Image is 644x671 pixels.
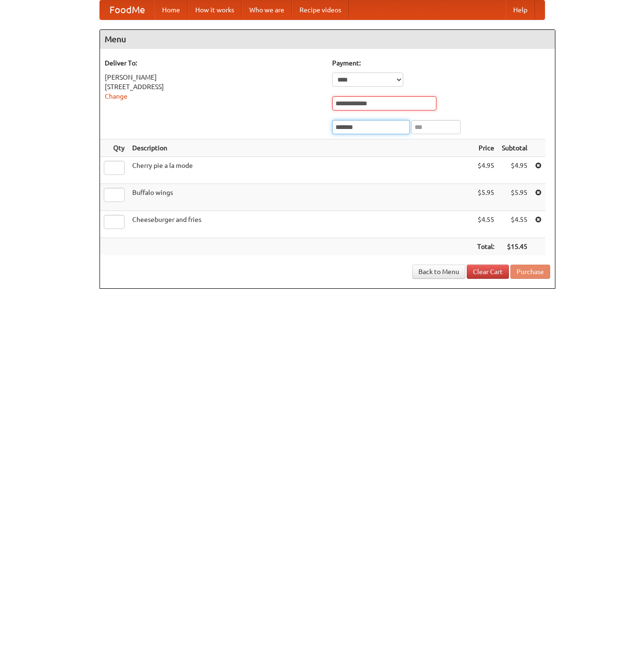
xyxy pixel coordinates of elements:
[473,139,498,157] th: Price
[510,265,550,279] button: Purchase
[188,0,242,19] a: How it works
[105,58,323,68] h5: Deliver To:
[128,211,473,238] td: Cheeseburger and fries
[412,265,465,279] a: Back to Menu
[242,0,292,19] a: Who we are
[128,157,473,184] td: Cherry pie a la mode
[128,184,473,211] td: Buffalo wings
[105,73,323,82] div: [PERSON_NAME]
[105,82,323,92] div: [STREET_ADDRESS]
[100,0,154,19] a: FoodMe
[154,0,188,19] a: Home
[473,184,498,211] td: $5.95
[332,58,550,68] h5: Payment:
[100,139,128,157] th: Qty
[473,157,498,184] td: $4.95
[100,30,555,49] h4: Menu
[498,139,531,157] th: Subtotal
[467,265,509,279] a: Clear Cart
[473,211,498,238] td: $4.55
[105,92,127,100] a: Change
[498,238,531,256] th: $15.45
[506,0,535,19] a: Help
[498,184,531,211] td: $5.95
[498,211,531,238] td: $4.55
[128,139,473,157] th: Description
[473,238,498,256] th: Total:
[292,0,349,19] a: Recipe videos
[498,157,531,184] td: $4.95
